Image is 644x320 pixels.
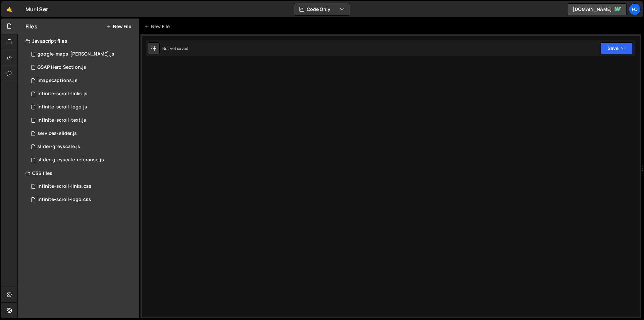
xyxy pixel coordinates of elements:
[26,140,139,153] div: 15856/42354.js
[629,3,641,15] a: Fo
[26,5,48,13] div: Mur i Sør
[37,117,86,123] div: infinite-scroll-text.js
[26,127,139,140] div: 15856/42255.js
[106,24,131,29] button: New File
[144,23,172,30] div: New File
[1,1,18,17] a: 🤙
[26,100,139,114] div: 15856/44475.js
[567,3,627,15] a: [DOMAIN_NAME]
[601,42,633,54] button: Save
[37,91,87,97] div: infinite-scroll-links.js
[37,51,114,57] div: google-maps-[PERSON_NAME].js
[26,23,37,30] h2: Files
[37,197,91,203] div: infinite-scroll-logo.css
[26,87,139,100] div: 15856/45045.js
[37,131,77,137] div: services-slider.js
[162,46,188,51] div: Not yet saved
[26,153,139,167] div: 15856/44486.js
[37,104,87,110] div: infinite-scroll-logo.js
[18,34,139,48] div: Javascript files
[37,157,104,163] div: slider-greyscale-referanse.js
[37,183,91,189] div: infinite-scroll-links.css
[37,78,78,84] div: imagecaptions.js
[26,48,139,61] div: 15856/44408.js
[37,144,80,150] div: slider-greyscale.js
[18,167,139,180] div: CSS files
[26,193,139,206] div: 15856/44474.css
[37,64,86,70] div: GSAP Hero Section.js
[294,3,350,15] button: Code Only
[26,61,139,74] div: 15856/42251.js
[26,114,139,127] div: 15856/42353.js
[26,74,139,87] div: 15856/44399.js
[26,180,139,193] div: 15856/45042.css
